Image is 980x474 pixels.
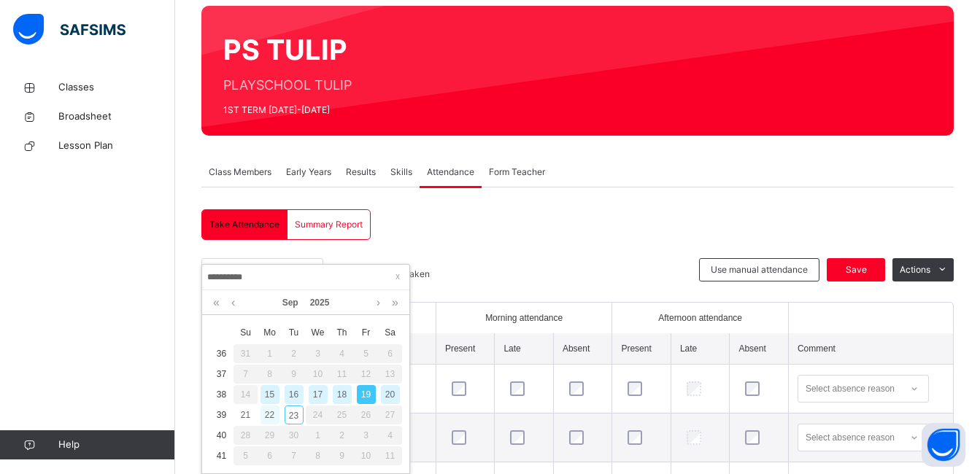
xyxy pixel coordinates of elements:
span: Summary Report [295,218,363,231]
div: 1 [306,426,330,445]
div: 7 [282,446,306,465]
span: Actions [900,263,930,276]
td: September 25, 2025 [330,405,354,425]
div: 17 [309,385,328,404]
td: October 10, 2025 [354,446,378,466]
td: September 15, 2025 [258,384,282,405]
th: Sun [234,322,258,343]
td: September 20, 2025 [378,384,402,405]
div: 1 [258,344,282,363]
td: September 16, 2025 [282,384,306,405]
div: 4 [330,344,354,363]
div: 10 [354,446,378,465]
td: September 28, 2025 [234,425,258,446]
td: September 6, 2025 [378,343,402,364]
a: Sep [277,290,304,315]
td: September 22, 2025 [258,405,282,425]
td: September 30, 2025 [282,425,306,446]
span: Use manual attendance [711,263,808,276]
td: September 2, 2025 [282,343,306,364]
td: September 11, 2025 [330,364,354,384]
div: 8 [306,446,330,465]
td: October 3, 2025 [354,425,378,446]
a: Last year (Control + left) [209,290,223,315]
th: Present [436,333,495,365]
span: Help [58,438,174,452]
th: Late [495,333,554,365]
td: September 9, 2025 [282,364,306,384]
td: September 1, 2025 [258,343,282,364]
img: safsims [13,14,126,44]
td: September 21, 2025 [234,405,258,425]
span: Save [838,263,874,276]
button: Open asap [922,423,965,467]
td: October 6, 2025 [258,446,282,466]
span: Afternoon attendance [658,311,742,325]
div: 9 [330,446,354,465]
td: September 14, 2025 [234,384,258,405]
div: 25 [330,405,354,424]
td: September 8, 2025 [258,364,282,384]
th: Present [612,333,671,365]
div: 28 [234,426,258,445]
span: Take Attendance [209,218,279,231]
span: Skills [390,166,412,179]
div: 3 [306,344,330,363]
td: September 13, 2025 [378,364,402,384]
a: 2025 [304,290,336,315]
span: Fr [354,326,378,339]
td: September 12, 2025 [354,364,378,384]
th: Absent [730,333,789,365]
td: September 3, 2025 [306,343,330,364]
div: 19 [357,385,376,404]
div: 3 [354,426,378,445]
th: Absent [553,333,612,365]
div: 5 [234,446,258,465]
td: October 2, 2025 [330,425,354,446]
div: 26 [354,405,378,424]
span: Broadsheet [58,109,175,124]
div: 22 [261,405,279,424]
span: Lesson Plan [58,139,175,153]
span: Early Years [286,166,331,179]
span: Form Teacher [489,166,545,179]
div: 11 [330,365,354,384]
span: Morning attendance [485,311,563,325]
div: Select absence reason [806,375,895,403]
th: Wed [306,322,330,343]
td: October 11, 2025 [378,446,402,466]
div: 9 [282,365,306,384]
span: Results [346,166,376,179]
td: 40 [209,425,234,446]
td: September 4, 2025 [330,343,354,364]
div: 6 [378,344,402,363]
div: 10 [306,365,330,384]
div: 20 [381,385,400,404]
td: September 23, 2025 [282,405,306,425]
div: 6 [258,446,282,465]
div: 7 [234,365,258,384]
span: Mo [258,326,282,339]
div: 4 [378,426,402,445]
span: Attendance [427,166,474,179]
th: Comment [788,333,953,365]
div: 27 [378,405,402,424]
td: September 5, 2025 [354,343,378,364]
div: 29 [258,426,282,445]
div: 13 [378,365,402,384]
div: 2 [330,426,354,445]
span: Su [234,326,258,339]
th: Late [671,333,730,365]
div: 8 [258,365,282,384]
td: September 24, 2025 [306,405,330,425]
td: 37 [209,364,234,384]
td: September 7, 2025 [234,364,258,384]
td: September 29, 2025 [258,425,282,446]
th: Fri [354,322,378,343]
div: 12 [354,365,378,384]
div: 11 [378,446,402,465]
td: 36 [209,343,234,364]
th: Sat [378,322,402,343]
span: Classes [58,80,175,95]
th: Thu [330,322,354,343]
